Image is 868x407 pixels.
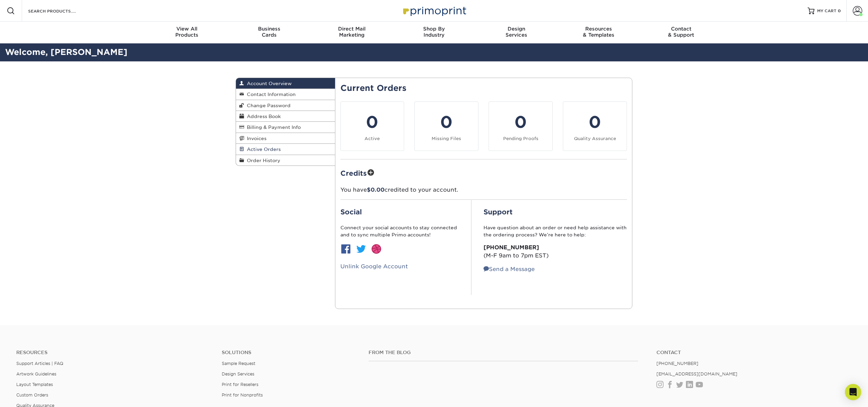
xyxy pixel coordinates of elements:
a: Design Services [222,371,254,376]
h2: Current Orders [340,83,627,93]
p: Connect your social accounts to stay connected and to sync multiple Primo accounts! [340,224,459,238]
h2: Social [340,208,459,216]
div: 0 [567,110,623,134]
a: Order History [236,155,335,166]
a: 0 Active [340,101,405,151]
span: $0.00 [367,187,384,193]
p: (M-F 9am to 7pm EST) [484,244,627,260]
a: Support Articles | FAQ [16,361,63,366]
h2: Credits [340,168,627,178]
a: [PHONE_NUMBER] [656,361,698,366]
a: BusinessCards [228,22,311,43]
span: Address Book [244,114,281,119]
a: Direct MailMarketing [311,22,393,43]
h2: Support [484,208,627,216]
a: DesignServices [475,22,557,43]
div: & Support [640,26,722,38]
span: Change Password [244,103,291,108]
a: Artwork Guidelines [16,371,56,376]
small: Quality Assurance [574,136,616,141]
div: Industry [393,26,475,38]
span: Design [475,26,557,32]
a: Address Book [236,111,335,122]
a: View AllProducts [146,22,228,43]
span: 0 [838,8,841,13]
a: Send a Message [484,266,535,272]
a: 0 Pending Proofs [489,101,553,151]
input: SEARCH PRODUCTS..... [27,7,94,15]
a: Contact [656,350,852,355]
img: btn-dribbble.jpg [371,244,382,254]
div: Open Intercom Messenger [845,384,861,400]
h4: Resources [16,350,212,355]
a: Unlink Google Account [340,263,408,270]
a: 0 Quality Assurance [563,101,627,151]
img: btn-facebook.jpg [340,244,351,254]
span: Shop By [393,26,475,32]
div: 0 [419,110,474,134]
div: Marketing [311,26,393,38]
div: Services [475,26,557,38]
a: [EMAIL_ADDRESS][DOMAIN_NAME] [656,371,737,376]
strong: [PHONE_NUMBER] [484,244,539,251]
span: Business [228,26,311,32]
span: Billing & Payment Info [244,124,301,130]
div: Cards [228,26,311,38]
img: Primoprint [400,3,468,18]
p: You have credited to your account. [340,186,627,194]
h4: Solutions [222,350,358,355]
a: Print for Resellers [222,382,258,387]
h4: From the Blog [369,350,638,355]
div: Products [146,26,228,38]
a: Active Orders [236,144,335,155]
a: Invoices [236,133,335,144]
span: Contact [640,26,722,32]
span: Order History [244,158,280,163]
a: Contact& Support [640,22,722,43]
a: Change Password [236,100,335,111]
small: Active [364,136,380,141]
span: Active Orders [244,147,281,152]
img: btn-twitter.jpg [356,244,367,254]
span: Contact Information [244,92,296,97]
a: Print for Nonprofits [222,392,263,398]
span: Resources [557,26,640,32]
span: Direct Mail [311,26,393,32]
a: Account Overview [236,78,335,89]
span: Invoices [244,136,267,141]
div: 0 [493,110,548,134]
span: View All [146,26,228,32]
a: Billing & Payment Info [236,122,335,133]
a: Resources& Templates [557,22,640,43]
small: Missing Files [432,136,461,141]
div: 0 [345,110,400,134]
span: Account Overview [244,81,292,86]
span: MY CART [817,8,836,14]
a: Layout Templates [16,382,53,387]
small: Pending Proofs [503,136,538,141]
a: 0 Missing Files [414,101,478,151]
a: Shop ByIndustry [393,22,475,43]
a: Contact Information [236,89,335,100]
div: & Templates [557,26,640,38]
p: Have question about an order or need help assistance with the ordering process? We’re here to help: [484,224,627,238]
a: Sample Request [222,361,255,366]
